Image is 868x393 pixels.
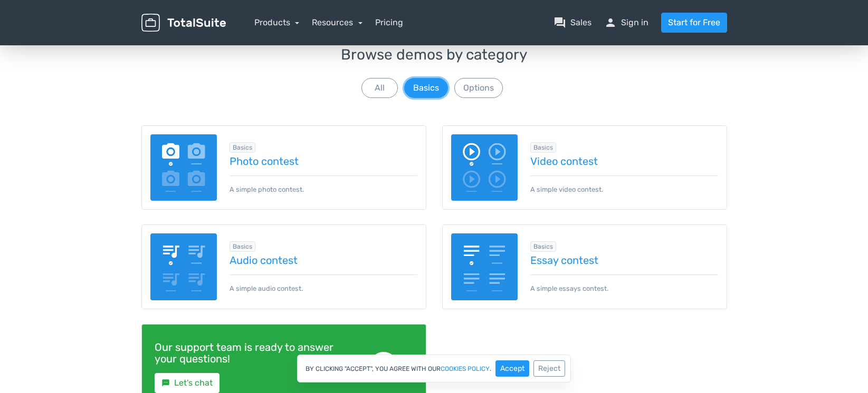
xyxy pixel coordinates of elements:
[375,16,403,29] a: Pricing
[533,360,565,377] button: Reject
[161,379,170,387] small: sms
[554,16,566,29] span: question_answer
[365,347,403,385] span: support_agent
[230,155,417,167] a: Photo contest
[530,254,718,266] a: Essay contest
[361,78,398,98] button: All
[451,134,518,201] img: video-poll.png
[604,16,617,29] span: person
[530,241,556,252] span: Browse all in Basics
[554,16,592,29] a: question_answerSales
[312,17,363,27] a: Resources
[661,13,727,33] a: Start for Free
[155,373,220,393] a: smsLet's chat
[230,241,255,252] span: Browse all in Basics
[604,16,648,29] a: personSign in
[141,14,226,32] img: TotalSuite for WordPress
[150,134,217,201] img: image-poll.png
[150,233,217,300] img: audio-poll.png
[530,274,718,293] p: A simple essays contest.
[230,142,255,153] span: Browse all in Basics
[230,254,417,266] a: Audio contest
[297,355,571,382] div: By clicking "Accept", you agree with our .
[404,78,448,98] button: Basics
[230,175,417,194] p: A simple photo contest.
[530,155,718,167] a: Video contest
[230,274,417,293] p: A simple audio contest.
[451,233,518,300] img: essay-contest.png
[441,366,490,372] a: cookies policy
[141,47,727,63] h3: Browse demos by category
[454,78,503,98] button: Options
[530,142,556,153] span: Browse all in Basics
[495,360,529,377] button: Accept
[254,17,300,27] a: Products
[530,175,718,194] p: A simple video contest.
[155,341,338,365] h4: Our support team is ready to answer your questions!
